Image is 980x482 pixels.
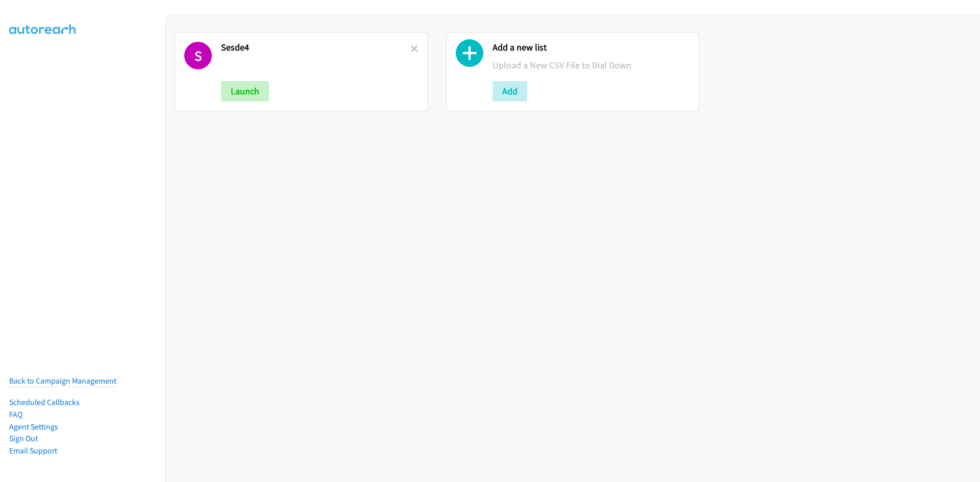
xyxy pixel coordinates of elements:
[221,81,269,102] button: Launch
[493,58,690,72] p: Upload a New CSV File to Dial Down
[9,434,38,443] a: Sign Out
[9,410,22,419] a: FAQ
[9,422,58,432] a: Agent Settings
[221,42,411,54] h2: Sesde4
[9,397,80,407] a: Scheduled Callbacks
[493,81,527,102] button: Add
[184,42,212,69] h1: S
[9,446,57,455] a: Email Support
[493,42,690,54] h2: Add a new list
[9,376,116,386] a: Back to Campaign Management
